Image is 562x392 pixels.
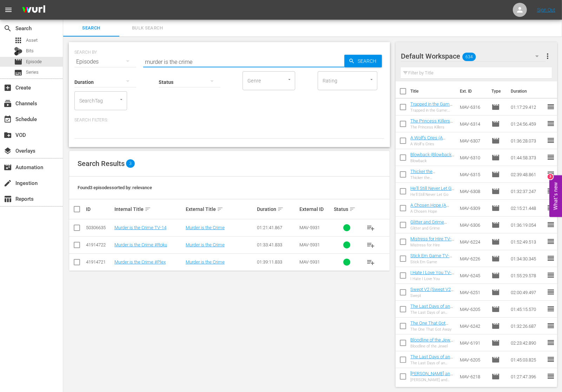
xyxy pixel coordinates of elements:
p: Search Filters: [74,117,384,123]
span: sort [277,206,284,212]
td: 01:45:03.825 [508,351,547,368]
td: MAV-6191 [457,334,489,351]
td: 01:55:29.578 [508,267,547,284]
span: Episode [491,238,500,246]
div: Duration [257,205,298,213]
div: Glitter and Grime [410,226,454,231]
div: 01:21:41.867 [257,225,298,230]
span: reorder [547,102,555,111]
span: Overlays [4,147,12,155]
button: playlist_add [362,219,379,236]
div: 41914722 [86,242,112,247]
span: reorder [547,220,555,229]
span: more_vert [543,52,552,60]
span: reorder [547,288,555,296]
span: Found 3 episodes sorted by: relevance [78,185,152,190]
div: Bits [14,47,22,55]
span: reorder [547,321,555,330]
a: Murder is the Crime [186,259,225,265]
td: MAV-6308 [457,183,489,200]
td: MAV-6307 [457,132,489,149]
td: MAV-6242 [457,318,489,334]
span: Episode [491,170,500,179]
span: Create [4,84,12,92]
div: 3 [548,174,553,179]
span: Search Results [78,159,125,168]
span: Reports [4,195,12,203]
div: Thicker the [PERSON_NAME] the Sweeter the Juice 2 [410,175,454,180]
div: External ID [300,206,332,212]
td: 01:45:15.570 [508,301,547,318]
button: Open [368,76,375,83]
span: reorder [547,170,555,178]
span: reorder [547,187,555,195]
td: 01:34:30.345 [508,250,547,267]
span: Bits [26,47,34,54]
span: reorder [547,119,555,128]
td: 01:32:37.247 [508,183,547,200]
span: Episode [491,254,500,263]
span: Episode [26,58,42,65]
span: Episode [491,187,500,195]
td: 01:52:49.513 [508,233,547,250]
img: ans4CAIJ8jUAAAAAAAAAAAAAAAAAAAAAAAAgQb4GAAAAAAAAAAAAAAAAAAAAAAAAJMjXAAAAAAAAAAAAAAAAAAAAAAAAgAT5G... [17,2,51,18]
a: Murder is the Crime [186,242,225,247]
span: sort [217,206,223,212]
a: Blowback (Blowback #Roku (VARIANT)) [410,152,454,162]
td: MAV-6205 [457,351,489,368]
td: 01:17:29.412 [508,99,547,115]
th: Ext. ID [456,81,487,101]
td: MAV-6314 [457,115,489,132]
a: Bloodline of the Jewel TV-14 (Bloodline of the Jewel TV-14 #Roku (VARIANT)) [410,337,454,358]
button: Open [286,76,293,83]
div: The One That Got Away [410,327,454,332]
div: ID [86,206,112,212]
a: Murder is the Crime #Plex [114,259,166,265]
a: Glitter and Grime (Glitter and Grime #Roku (VARIANT)) [410,219,447,235]
span: Channels [4,99,12,108]
a: I Hate I Love You TV-14 (I Hate I Love You TV-14 #Roku (VARIANT)) [410,270,454,291]
td: 02:23:42.890 [508,334,547,351]
div: The Last Days of an Escort [410,310,454,315]
a: Stick Em Game TV-14 V2 (Stick Em Game TV-14 V2 #Roku (VARIANT)) [410,253,454,274]
td: 01:44:58.373 [508,149,547,166]
div: Episodes [74,52,136,72]
a: Swept V2 (Swept V2 #Roku) [410,287,454,297]
span: MAV-5931 [300,259,320,265]
span: MAV-5931 [300,225,320,230]
a: The Princess Killers (The Princess Killers #Roku (VARIANT)) [410,118,453,134]
span: Ingestion [4,179,12,187]
td: 02:15:21.448 [508,200,547,217]
td: MAV-6316 [457,99,489,115]
button: playlist_add [362,237,379,253]
span: reorder [547,153,555,161]
span: Episode [491,221,500,229]
div: Default Workspace [401,46,546,66]
div: The Last Days of an Escort [410,361,454,365]
span: playlist_add [366,258,375,266]
span: Episode [491,322,500,330]
span: Episode [491,339,500,347]
span: sort [349,206,356,212]
td: 02:00:49.497 [508,284,547,301]
a: A Chosen Hope (A Chosen Hope #Roku (VARIANT)) [410,202,451,218]
span: 3 [126,159,135,168]
span: Episode [491,288,500,297]
a: Murder is the Crime TV-14 [114,225,166,230]
div: Blowback [410,159,454,163]
span: playlist_add [366,224,375,232]
span: menu [4,6,13,14]
a: A Wolf's Cries (A Wolf's Cries #Roku (VARIANT)) [410,135,447,151]
span: Episode [491,120,500,128]
span: Series [26,69,39,76]
a: Trapped in the Game: Fool Me Once (Trapped in the Game: Fool Me Once #Roku (VARIANT)) [410,101,453,128]
div: The Princess Killers [410,125,454,129]
a: The One That Got Away TV-14 (The One That Got Away TV-14 #Roku (VARIANT)) [410,320,454,341]
td: MAV-6306 [457,217,489,233]
span: reorder [547,204,555,212]
div: Stick Em Game [410,260,454,264]
th: Type [487,81,507,101]
span: Episode [491,372,500,381]
div: 50306635 [86,225,112,230]
a: Murder is the Crime #Roku [114,242,167,247]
